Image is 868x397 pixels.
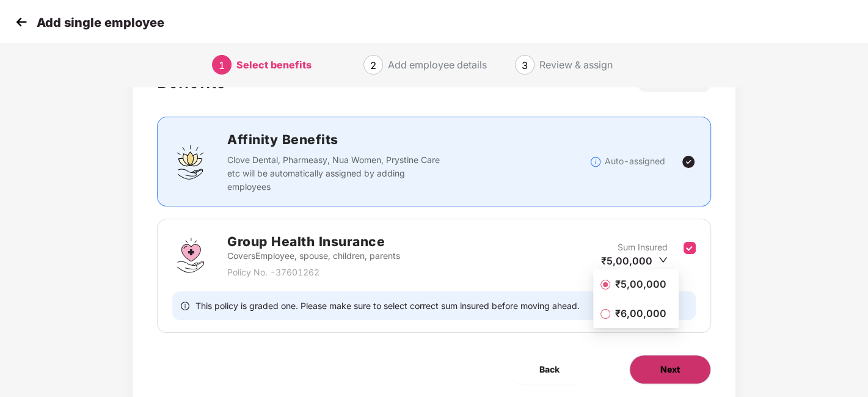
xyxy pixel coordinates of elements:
[539,363,560,376] span: Back
[227,266,400,279] p: Policy No. - 37601262
[589,156,602,168] img: svg+xml;base64,PHN2ZyBpZD0iSW5mb18tXzMyeDMyIiBkYXRhLW5hbWU9IkluZm8gLSAzMngzMiIgeG1sbnM9Imh0dHA6Ly...
[227,153,445,194] p: Clove Dental, Pharmeasy, Nua Women, Prystine Care etc will be automatically assigned by adding em...
[522,59,528,71] span: 3
[681,155,696,169] img: svg+xml;base64,PHN2ZyBpZD0iVGljay0yNHgyNCIgeG1sbnM9Imh0dHA6Ly93d3cudzMub3JnLzIwMDAvc3ZnIiB3aWR0aD...
[658,255,668,264] span: down
[388,55,487,75] div: Add employee details
[195,300,580,311] span: This policy is graded one. Please make sure to select correct sum insured before moving ahead.
[12,13,31,31] img: svg+xml;base64,PHN2ZyB4bWxucz0iaHR0cDovL3d3dy53My5vcmcvMjAwMC9zdmciIHdpZHRoPSIzMCIgaGVpZ2h0PSIzMC...
[605,155,665,168] p: Auto-assigned
[610,307,671,320] span: ₹6,00,000
[629,355,711,384] button: Next
[509,355,590,384] button: Back
[236,55,312,75] div: Select benefits
[601,254,668,268] div: ₹5,00,000
[181,300,189,311] span: info-circle
[370,59,376,71] span: 2
[539,55,613,75] div: Review & assign
[172,237,209,274] img: svg+xml;base64,PHN2ZyBpZD0iR3JvdXBfSGVhbHRoX0luc3VyYW5jZSIgZGF0YS1uYW1lPSJHcm91cCBIZWFsdGggSW5zdX...
[172,144,209,180] img: svg+xml;base64,PHN2ZyBpZD0iQWZmaW5pdHlfQmVuZWZpdHMiIGRhdGEtbmFtZT0iQWZmaW5pdHkgQmVuZWZpdHMiIHhtbG...
[610,277,671,291] span: ₹5,00,000
[618,241,668,254] p: Sum Insured
[227,249,400,263] p: Covers Employee, spouse, children, parents
[660,363,680,376] span: Next
[37,15,164,30] p: Add single employee
[227,231,400,252] h2: Group Health Insurance
[227,129,589,150] h2: Affinity Benefits
[219,59,225,71] span: 1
